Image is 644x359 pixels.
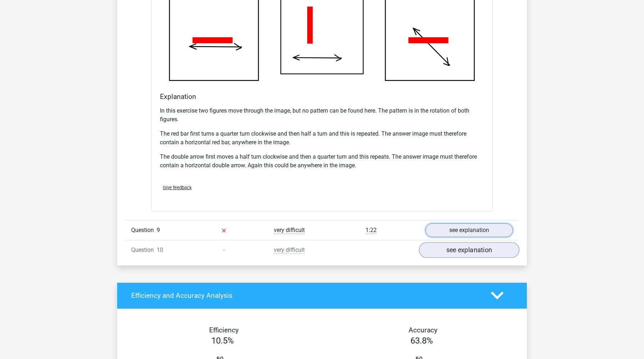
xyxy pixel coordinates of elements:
span: Question [131,246,157,254]
span: Give feedback [163,185,192,190]
span: very difficult [274,227,305,234]
h4: Explanation [160,92,484,101]
p: In this exercise two figures move through the image, but no pattern can be found here. The patter... [160,106,484,124]
span: very difficult [274,246,305,254]
div: - [191,246,257,254]
span: 63.8% [410,336,433,346]
span: 10 [157,246,163,253]
p: The double arrow first moves a half turn clockwise and then a quarter turn and this repeats. The ... [160,153,484,170]
span: 9 [157,227,160,233]
span: 1:22 [365,227,377,234]
h4: Efficiency [131,326,317,334]
h4: Accuracy [330,326,516,334]
span: Question [131,226,157,235]
p: The red bar first turns a quarter turn clockwise and then half a turn and this is repeated. The a... [160,129,484,147]
h4: Efficiency and Accuracy Analysis [131,291,480,300]
a: see explanation [425,223,513,237]
span: 10.5% [211,336,234,346]
a: see explanation [419,242,519,258]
